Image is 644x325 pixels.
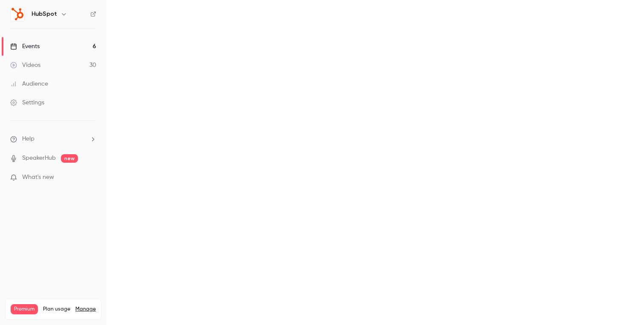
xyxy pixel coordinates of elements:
a: Manage [75,306,96,313]
h6: HubSpot [32,10,57,18]
span: Premium [11,304,38,314]
span: new [61,154,78,163]
iframe: Noticeable Trigger [86,174,96,181]
div: Events [10,42,40,51]
div: Audience [10,80,48,88]
div: Videos [10,61,40,69]
li: help-dropdown-opener [10,135,96,144]
img: HubSpot [11,7,24,21]
a: SpeakerHub [22,154,56,163]
span: Help [22,135,34,144]
span: Plan usage [43,306,70,313]
div: Settings [10,98,44,107]
span: What's new [22,173,54,182]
